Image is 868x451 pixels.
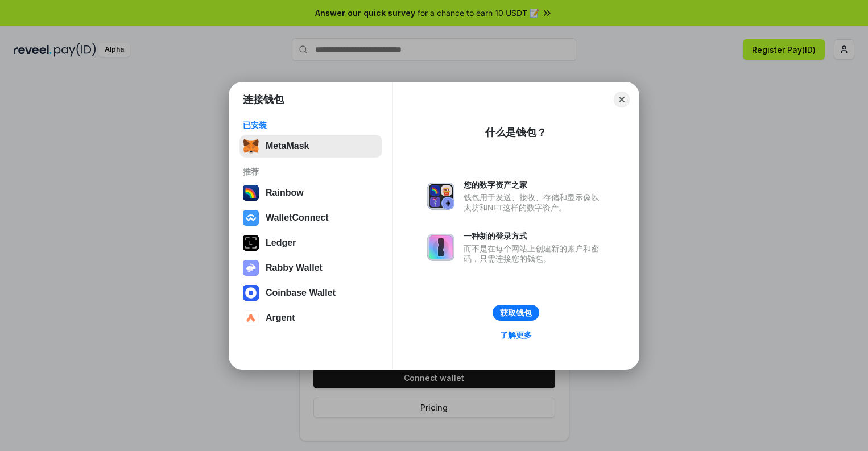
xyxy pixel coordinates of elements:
div: MetaMask [266,141,309,151]
button: Close [614,92,630,107]
img: svg+xml,%3Csvg%20xmlns%3D%22http%3A%2F%2Fwww.w3.org%2F2000%2Fsvg%22%20width%3D%2228%22%20height%3... [243,235,259,251]
button: Argent [239,307,382,329]
img: svg+xml,%3Csvg%20xmlns%3D%22http%3A%2F%2Fwww.w3.org%2F2000%2Fsvg%22%20fill%3D%22none%22%20viewBox... [243,260,259,276]
button: Rainbow [239,181,382,204]
button: MetaMask [239,135,382,158]
div: Rainbow [266,188,304,198]
div: 一种新的登录方式 [464,231,605,241]
img: svg+xml,%3Csvg%20xmlns%3D%22http%3A%2F%2Fwww.w3.org%2F2000%2Fsvg%22%20fill%3D%22none%22%20viewBox... [427,234,454,261]
button: Ledger [239,231,382,254]
img: svg+xml,%3Csvg%20width%3D%2228%22%20height%3D%2228%22%20viewBox%3D%220%200%2028%2028%22%20fill%3D... [243,310,259,326]
div: 获取钱包 [500,308,532,318]
div: 钱包用于发送、接收、存储和显示像以太坊和NFT这样的数字资产。 [464,192,605,213]
a: 了解更多 [493,328,539,342]
h1: 连接钱包 [243,93,284,106]
div: Ledger [266,238,296,248]
div: 已安装 [243,120,379,130]
div: Rabby Wallet [266,263,323,273]
div: WalletConnect [266,213,329,223]
div: 而不是在每个网站上创建新的账户和密码，只需连接您的钱包。 [464,243,605,264]
div: 了解更多 [500,330,532,340]
img: svg+xml,%3Csvg%20width%3D%2228%22%20height%3D%2228%22%20viewBox%3D%220%200%2028%2028%22%20fill%3D... [243,285,259,301]
img: svg+xml,%3Csvg%20xmlns%3D%22http%3A%2F%2Fwww.w3.org%2F2000%2Fsvg%22%20fill%3D%22none%22%20viewBox... [427,183,454,210]
img: svg+xml,%3Csvg%20fill%3D%22none%22%20height%3D%2233%22%20viewBox%3D%220%200%2035%2033%22%20width%... [243,138,259,154]
img: svg+xml,%3Csvg%20width%3D%2228%22%20height%3D%2228%22%20viewBox%3D%220%200%2028%2028%22%20fill%3D... [243,210,259,226]
button: Rabby Wallet [239,256,382,279]
div: Argent [266,313,295,323]
div: Coinbase Wallet [266,288,336,298]
img: svg+xml,%3Csvg%20width%3D%22120%22%20height%3D%22120%22%20viewBox%3D%220%200%20120%20120%22%20fil... [243,185,259,201]
div: 什么是钱包？ [485,126,547,139]
button: WalletConnect [239,206,382,229]
div: 推荐 [243,167,379,177]
button: Coinbase Wallet [239,282,382,304]
button: 获取钱包 [493,305,539,321]
div: 您的数字资产之家 [464,180,605,190]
